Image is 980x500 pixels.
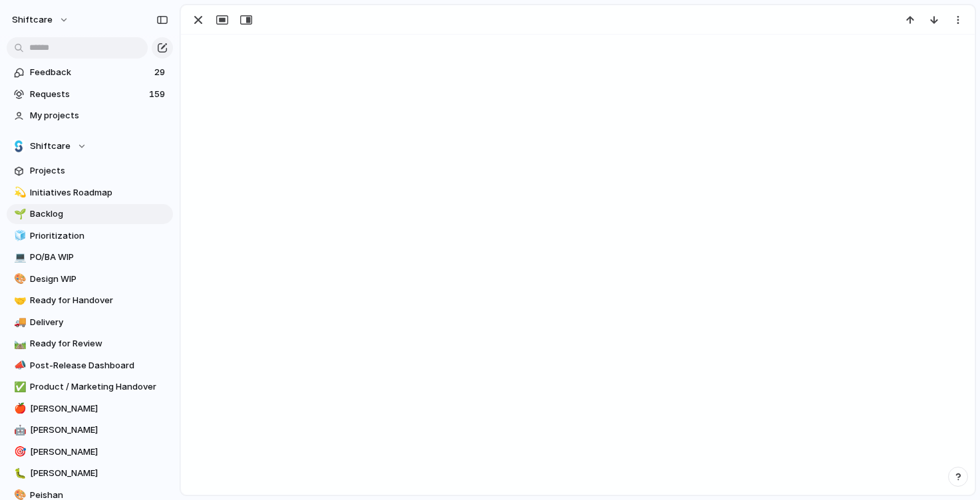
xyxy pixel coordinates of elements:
button: ✅ [12,380,25,394]
a: 📣Post-Release Dashboard [7,356,173,376]
span: Projects [30,164,168,178]
a: 💫Initiatives Roadmap [7,183,173,203]
span: Product / Marketing Handover [30,380,168,394]
div: 🛤️ [14,336,23,352]
button: 🤝 [12,294,25,307]
button: 🐛 [12,467,25,480]
a: Feedback29 [7,62,173,82]
a: 🤖[PERSON_NAME] [7,420,173,440]
button: 💫 [12,186,25,199]
span: [PERSON_NAME] [30,467,168,480]
div: 🐛 [14,466,23,481]
a: 🚚Delivery [7,312,173,332]
span: 29 [154,66,168,79]
a: Requests159 [7,84,173,104]
button: Shiftcare [7,136,173,156]
a: Projects [7,161,173,181]
a: 🛤️Ready for Review [7,334,173,354]
div: 🤖 [14,423,23,438]
button: 📣 [12,359,25,372]
a: ✅Product / Marketing Handover [7,377,173,397]
a: 💻PO/BA WIP [7,247,173,267]
button: 🛤️ [12,337,25,350]
span: Requests [30,88,145,101]
span: [PERSON_NAME] [30,424,168,437]
span: shiftcare [12,13,53,27]
div: 🤝 [14,293,23,309]
button: 🧊 [12,229,25,243]
div: 💫 [14,185,23,200]
span: Ready for Handover [30,294,168,307]
button: 🎨 [12,273,25,286]
span: My projects [30,109,168,122]
div: 🎨 [14,271,23,287]
span: Prioritization [30,229,168,243]
div: 🧊 [14,228,23,243]
span: Delivery [30,316,168,329]
a: 🎯[PERSON_NAME] [7,442,173,462]
span: Initiatives Roadmap [30,186,168,199]
div: ✅ [14,380,23,395]
span: Shiftcare [30,140,71,153]
span: Post-Release Dashboard [30,359,168,372]
span: Feedback [30,66,150,79]
span: Backlog [30,207,168,221]
button: 🍎 [12,402,25,416]
span: PO/BA WIP [30,251,168,264]
div: 🎯 [14,444,23,459]
span: Ready for Review [30,337,168,350]
div: 💻 [14,250,23,265]
a: 🌱Backlog [7,204,173,224]
a: 🧊Prioritization [7,226,173,246]
button: 💻 [12,251,25,264]
div: 🌱 [14,207,23,222]
span: [PERSON_NAME] [30,445,168,459]
a: 🍎[PERSON_NAME] [7,399,173,419]
button: 🚚 [12,316,25,329]
button: 🤖 [12,424,25,437]
span: [PERSON_NAME] [30,402,168,416]
div: 📣 [14,358,23,373]
span: 159 [149,88,168,101]
a: 🐛[PERSON_NAME] [7,463,173,483]
button: shiftcare [6,9,76,31]
a: 🎨Design WIP [7,269,173,289]
div: 🚚 [14,314,23,330]
button: 🌱 [12,207,25,221]
span: Design WIP [30,273,168,286]
a: My projects [7,106,173,126]
div: 🍎 [14,401,23,416]
a: 🤝Ready for Handover [7,291,173,311]
button: 🎯 [12,445,25,459]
